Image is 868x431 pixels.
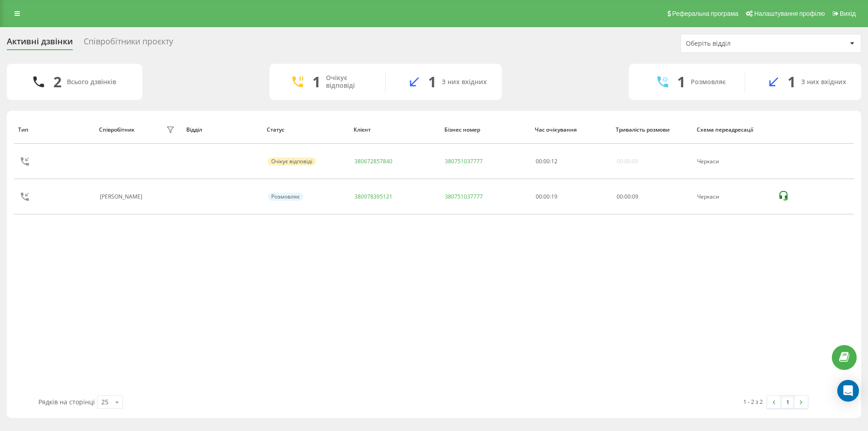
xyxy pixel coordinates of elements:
div: Очікує відповіді [268,157,316,166]
span: Рядків на сторінці [38,398,95,406]
div: Очікує відповіді [326,74,372,90]
div: Статус [267,127,345,133]
span: Налаштування профілю [754,10,825,17]
div: Співробітники проєкту [84,37,173,51]
div: Тривалість розмови [616,127,688,133]
div: Черкаси [697,194,768,200]
div: Тип [18,127,90,133]
span: 12 [551,157,557,165]
div: : : [536,158,557,165]
span: Вихід [840,10,856,17]
a: 380978395121 [354,193,392,200]
div: 1 [677,73,685,90]
div: 1 [428,73,436,90]
div: Розмовляє [691,78,726,86]
a: 380751037777 [445,193,483,200]
div: Розмовляє [268,193,303,201]
div: [PERSON_NAME] [100,194,145,200]
div: 1 [312,73,321,90]
span: 09 [632,193,638,200]
div: З них вхідних [442,78,487,86]
div: 1 - 2 з 2 [743,397,763,406]
div: Співробітник [99,127,135,133]
span: 00 [624,193,631,200]
div: Клієнт [354,127,436,133]
div: Всього дзвінків [67,78,116,86]
div: Черкаси [697,158,768,165]
div: 1 [788,73,796,90]
a: 380672857840 [354,157,392,165]
div: Час очікування [535,127,607,133]
span: 00 [617,193,623,200]
div: Бізнес номер [444,127,527,133]
div: : : [617,194,638,200]
span: 00 [543,157,550,165]
div: 00:00:19 [536,194,607,200]
span: 00 [536,157,542,165]
div: З них вхідних [801,78,846,86]
span: Реферальна програма [672,10,739,17]
div: Open Intercom Messenger [837,380,859,402]
div: 2 [53,73,61,90]
div: 00:00:00 [617,158,638,165]
div: Схема переадресації [697,127,769,133]
div: Активні дзвінки [7,37,73,51]
div: Відділ [186,127,259,133]
div: Оберіть відділ [686,40,794,47]
a: 1 [781,396,794,408]
div: 25 [101,398,108,407]
a: 380751037777 [445,157,483,165]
